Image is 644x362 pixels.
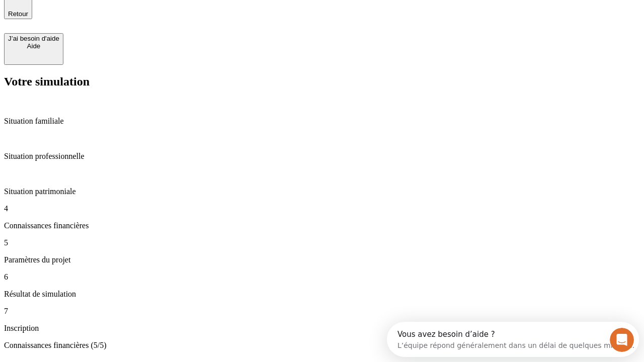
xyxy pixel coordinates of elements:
p: Inscription [4,324,640,333]
p: Situation familiale [4,117,640,126]
iframe: Intercom live chat discovery launcher [387,322,639,357]
p: Connaissances financières [4,221,640,230]
span: Retour [8,10,28,18]
p: Paramètres du projet [4,255,640,264]
p: Résultat de simulation [4,290,640,299]
div: Vous avez besoin d’aide ? [11,9,248,17]
button: J’ai besoin d'aideAide [4,33,63,65]
p: 4 [4,204,640,213]
p: Situation patrimoniale [4,187,640,196]
p: Situation professionnelle [4,152,640,161]
p: 6 [4,273,640,282]
h2: Votre simulation [4,75,640,88]
iframe: Intercom live chat [610,328,634,352]
p: Connaissances financières (5/5) [4,341,640,350]
div: L’équipe répond généralement dans un délai de quelques minutes. [11,17,248,27]
div: J’ai besoin d'aide [8,35,59,42]
div: Aide [8,42,59,50]
p: 5 [4,238,640,247]
div: Ouvrir le Messenger Intercom [4,4,277,32]
p: 7 [4,307,640,316]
